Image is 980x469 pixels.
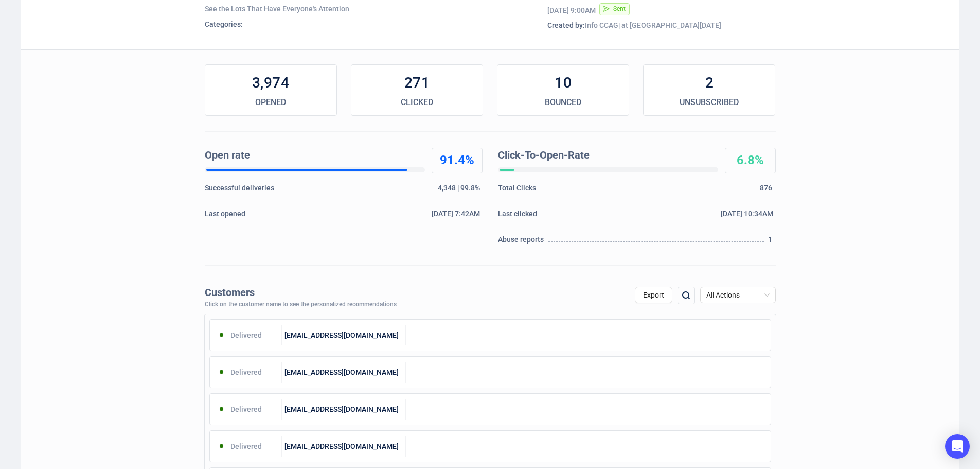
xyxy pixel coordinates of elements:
[210,362,282,383] div: Delivered
[613,5,626,12] span: Sent
[603,6,610,12] span: send
[205,301,397,308] div: Click on the customer name to see the personalized recommendations
[205,209,248,224] div: Last opened
[643,291,664,299] span: Export
[547,5,596,15] div: [DATE] 9:00AM
[205,96,336,109] div: OPENED
[760,183,775,198] div: 876
[498,148,714,163] div: Click-To-Open-Rate
[205,183,276,198] div: Successful deliveries
[498,183,539,198] div: Total Clicks
[205,20,243,28] span: Categories:
[635,287,672,303] button: Export
[282,325,406,345] div: [EMAIL_ADDRESS][DOMAIN_NAME]
[438,183,482,198] div: 4,348 | 99.8%
[282,399,406,420] div: [EMAIL_ADDRESS][DOMAIN_NAME]
[205,4,531,14] div: See the Lots That Have Everyone's Attention
[205,73,336,93] div: 3,974
[725,152,775,169] div: 6.8%
[205,287,397,299] div: Customers
[644,73,775,93] div: 2
[547,21,585,29] span: Created by:
[945,434,970,459] div: Open Intercom Messenger
[351,73,483,93] div: 271
[721,209,776,224] div: [DATE] 10:34AM
[210,399,282,420] div: Delivered
[432,209,483,224] div: [DATE] 7:42AM
[282,436,406,457] div: [EMAIL_ADDRESS][DOMAIN_NAME]
[680,289,692,302] img: search.png
[768,234,775,250] div: 1
[432,152,482,169] div: 91.4%
[205,148,421,163] div: Open rate
[644,96,775,109] div: UNSUBSCRIBED
[498,209,540,224] div: Last clicked
[497,96,629,109] div: BOUNCED
[547,20,776,30] div: Info CCAG | at [GEOGRAPHIC_DATA][DATE]
[210,436,282,457] div: Delivered
[497,73,629,93] div: 10
[351,96,483,109] div: CLICKED
[706,287,770,303] span: All Actions
[210,325,282,345] div: Delivered
[282,362,406,383] div: [EMAIL_ADDRESS][DOMAIN_NAME]
[498,234,547,250] div: Abuse reports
